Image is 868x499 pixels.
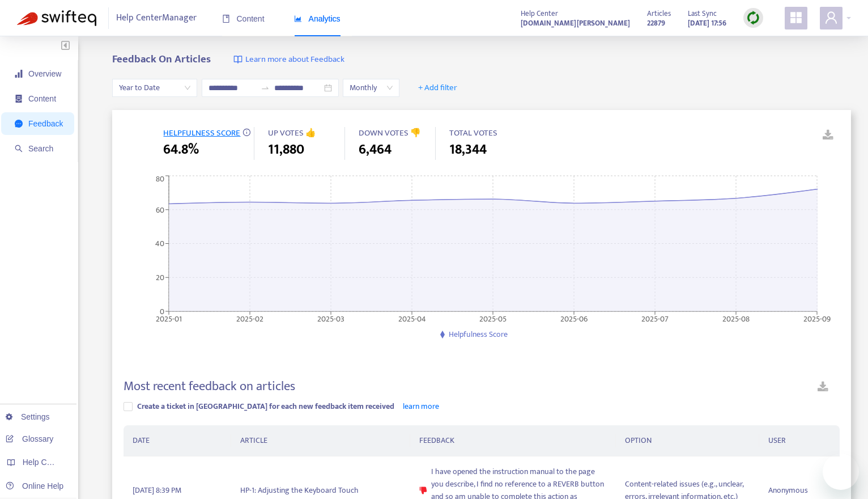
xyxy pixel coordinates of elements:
b: Feedback On Articles [112,50,211,68]
button: + Add filter [410,79,466,97]
span: [DATE] 8:39 PM [133,484,181,497]
tspan: 2025-06 [560,312,588,325]
span: search [15,145,23,153]
tspan: 20 [156,271,164,284]
a: Learn more about Feedback [233,53,344,66]
span: Feedback [28,119,63,128]
a: Glossary [6,434,53,443]
tspan: 2025-01 [156,312,182,325]
a: Settings [6,412,50,421]
span: swap-right [261,83,270,92]
tspan: 2025-07 [641,312,669,325]
span: Create a ticket in [GEOGRAPHIC_DATA] for each new feedback item received [137,400,394,413]
span: HELPFULNESS SCORE [163,126,240,140]
strong: [DATE] 17:56 [688,17,726,29]
th: OPTION [616,425,759,456]
span: Anonymous [768,484,808,497]
span: Search [28,144,53,153]
img: Swifteq [17,10,96,26]
span: UP VOTES 👍 [268,126,316,140]
span: Help Center Manager [116,7,197,29]
span: Help Center [521,7,558,20]
span: + Add filter [418,81,457,95]
a: learn more [403,400,439,413]
span: signal [15,70,23,78]
tspan: 2025-04 [398,312,426,325]
span: 64.8% [163,139,199,160]
span: 11,880 [268,139,304,160]
tspan: 2025-09 [803,312,831,325]
span: Year to Date [119,79,190,96]
span: Help Centers [23,458,69,467]
span: Articles [647,7,671,20]
span: book [222,15,230,23]
span: area-chart [294,15,302,23]
tspan: 0 [160,305,164,318]
span: Monthly [350,79,393,96]
span: DOWN VOTES 👎 [359,126,421,140]
a: [DOMAIN_NAME][PERSON_NAME] [521,16,630,29]
tspan: 2025-08 [722,312,750,325]
tspan: 2025-05 [479,312,507,325]
span: appstore [789,11,803,24]
tspan: 80 [156,172,164,185]
th: ARTICLE [231,425,410,456]
th: USER [759,425,840,456]
iframe: メッセージングウィンドウの起動ボタン、進行中の会話 [823,454,859,490]
span: container [15,95,23,103]
a: Online Help [6,481,63,490]
span: to [261,83,270,92]
span: Last Sync [688,7,717,20]
tspan: 2025-03 [317,312,344,325]
span: Analytics [294,14,341,23]
span: Helpfulness Score [449,328,508,341]
span: Overview [28,69,61,78]
tspan: 2025-02 [236,312,263,325]
strong: [DOMAIN_NAME][PERSON_NAME] [521,17,630,29]
img: image-link [233,55,242,64]
span: 18,344 [449,139,487,160]
span: Content [28,94,56,103]
tspan: 60 [156,203,164,216]
span: Content [222,14,265,23]
tspan: 40 [155,237,164,250]
img: sync.dc5367851b00ba804db3.png [746,11,760,25]
h4: Most recent feedback on articles [124,379,295,394]
span: user [824,11,838,24]
th: DATE [124,425,231,456]
th: FEEDBACK [410,425,616,456]
span: dislike [419,487,427,494]
span: Learn more about Feedback [245,53,344,66]
span: message [15,120,23,128]
span: TOTAL VOTES [449,126,497,140]
span: 6,464 [359,139,392,160]
strong: 22879 [647,17,665,29]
